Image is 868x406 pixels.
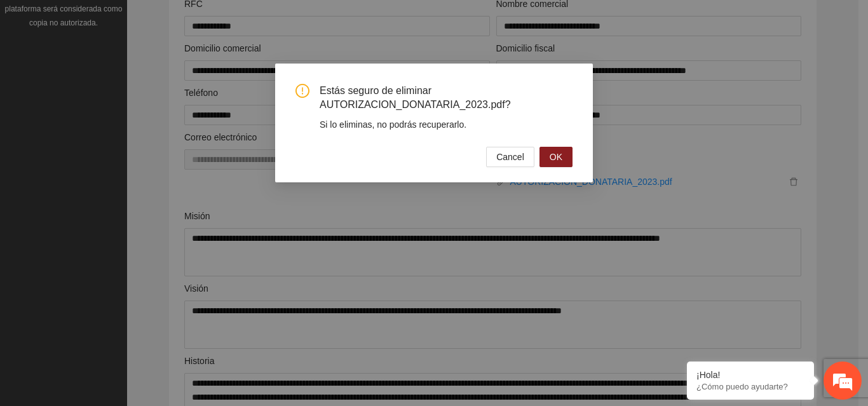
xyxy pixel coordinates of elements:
span: Estamos en línea. [74,132,175,260]
span: Estás seguro de eliminar AUTORIZACION_DONATARIA_2023.pdf? [320,84,573,112]
button: Cancel [486,147,534,167]
span: OK [550,150,562,164]
div: ¡Hola! [696,370,804,380]
span: Cancel [496,150,524,164]
div: Chatee con nosotros ahora [66,65,214,81]
p: ¿Cómo puedo ayudarte? [696,382,804,391]
div: Si lo eliminas, no podrás recuperarlo. [320,118,573,132]
div: Minimizar ventana de chat en vivo [208,6,239,37]
button: OK [539,147,573,167]
textarea: Escriba su mensaje y pulse “Intro” [6,271,242,315]
span: exclamation-circle [295,84,309,98]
